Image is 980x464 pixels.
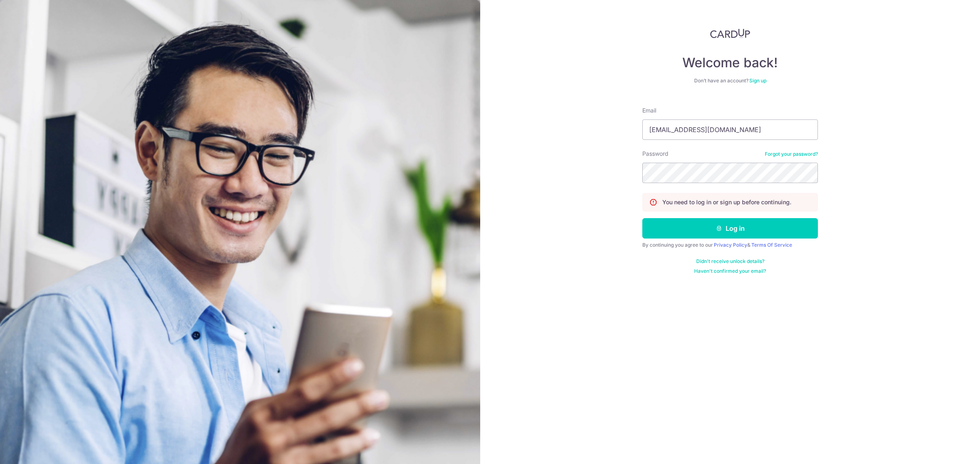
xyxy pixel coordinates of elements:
label: Email [642,106,656,115]
a: Terms Of Service [751,242,792,248]
input: Enter your Email [642,119,818,140]
a: Forgot your password? [765,151,818,157]
div: By continuing you agree to our & [642,242,818,248]
button: Log in [642,218,818,239]
a: Haven't confirmed your email? [694,268,766,274]
img: CardUp Logo [710,29,750,38]
a: Sign up [749,77,766,84]
h4: Welcome back! [642,55,818,71]
label: Password [642,150,668,158]
a: Didn't receive unlock details? [696,258,764,265]
div: Don’t have an account? [642,77,818,84]
p: You need to log in or sign up before continuing. [662,198,791,206]
a: Privacy Policy [714,242,747,248]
